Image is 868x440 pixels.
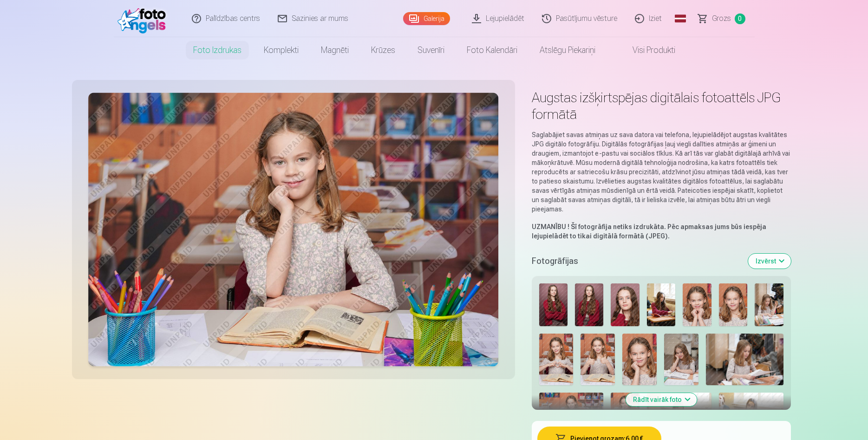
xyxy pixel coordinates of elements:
a: Krūzes [360,37,406,63]
a: Komplekti [253,37,310,63]
h1: Augstas izšķirtspējas digitālais fotoattēls JPG formātā [532,89,791,123]
a: Suvenīri [406,37,456,63]
a: Foto kalendāri [456,37,529,63]
button: Rādīt vairāk foto [626,393,697,406]
a: Atslēgu piekariņi [529,37,607,63]
a: Galerija [403,12,450,25]
h5: Fotogrāfijas [532,255,741,268]
button: Izvērst [748,254,791,269]
span: 0 [735,13,745,24]
strong: UZMANĪBU ! [532,223,569,230]
img: /fa1 [117,4,171,33]
a: Magnēti [310,37,360,63]
strong: Šī fotogrāfija netiks izdrukāta. Pēc apmaksas jums būs iespēja lejupielādēt to tikai digitālā for... [532,223,766,240]
span: Grozs [712,13,731,24]
p: Saglabājiet savas atmiņas uz sava datora vai telefona, lejupielādējot augstas kvalitātes JPG digi... [532,130,791,214]
a: Visi produkti [607,37,686,63]
a: Foto izdrukas [182,37,253,63]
